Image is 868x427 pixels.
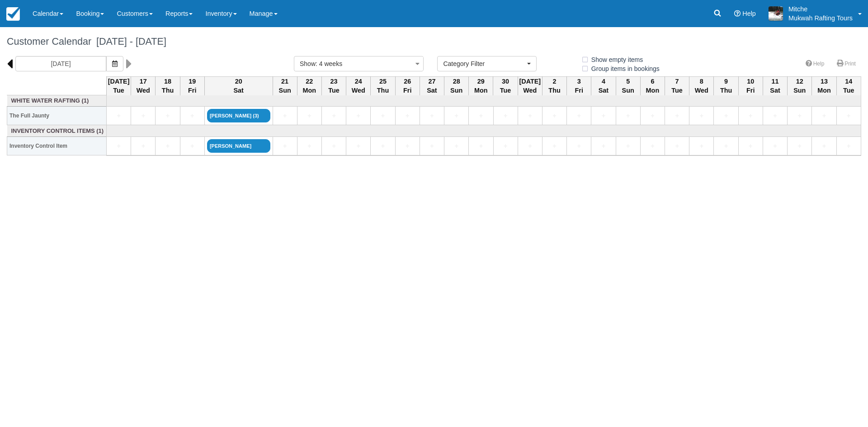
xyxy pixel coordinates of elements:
a: + [545,141,564,151]
th: 4 Sat [591,76,616,95]
a: + [109,111,128,121]
th: [DATE] Tue [107,76,131,95]
a: + [569,141,589,151]
a: + [447,111,466,121]
a: + [839,141,859,151]
th: Inventory Control Item [7,137,107,155]
th: 17 Wed [131,76,156,95]
a: + [324,141,344,151]
th: 27 Sat [420,76,444,95]
a: + [349,111,368,121]
button: Category Filter [437,56,537,71]
a: + [324,111,344,121]
a: + [158,141,177,151]
a: + [520,141,540,151]
a: + [814,111,834,121]
a: + [790,111,809,121]
a: + [520,111,540,121]
th: 10 Fri [738,76,763,95]
label: Group items in bookings [581,62,665,75]
button: Show: 4 weeks [294,56,424,71]
th: The Full Jaunty [7,107,107,125]
a: + [643,141,662,151]
a: + [741,111,760,121]
a: + [692,111,711,121]
a: + [183,141,202,151]
a: + [398,111,417,121]
p: Mukwah Rafting Tours [788,14,853,23]
th: 25 Thu [371,76,395,95]
th: 13 Mon [812,76,836,95]
a: + [667,141,687,151]
th: 26 Fri [395,76,420,95]
span: [DATE] - [DATE] [91,36,166,47]
a: + [300,111,319,121]
th: 22 Mon [297,76,321,95]
a: + [496,111,515,121]
th: 3 Fri [567,76,591,95]
a: Help [800,57,830,70]
th: 2 Thu [542,76,566,95]
th: 6 Mon [640,76,665,95]
span: : 4 weeks [316,60,342,67]
a: + [569,111,589,121]
a: + [692,141,711,151]
a: White Water Rafting (1) [9,97,104,105]
a: + [349,141,368,151]
a: + [618,141,638,151]
a: + [158,111,177,121]
a: + [133,111,153,121]
a: + [741,141,760,151]
a: + [839,111,859,121]
a: + [398,141,417,151]
th: 28 Sun [444,76,469,95]
a: + [373,111,392,121]
th: 9 Thu [714,76,738,95]
a: + [275,141,295,151]
a: + [133,141,153,151]
a: + [275,111,295,121]
a: + [814,141,834,151]
a: + [765,141,785,151]
th: 18 Thu [156,76,180,95]
span: Show empty items [581,56,650,62]
th: 21 Sun [273,76,297,95]
a: + [667,111,687,121]
a: + [594,111,613,121]
a: + [594,141,613,151]
a: + [422,141,442,151]
th: 14 Tue [836,76,861,95]
span: Category Filter [443,59,525,68]
a: + [373,141,392,151]
a: + [790,141,809,151]
img: checkfront-main-nav-mini-logo.png [6,7,20,21]
a: + [496,141,515,151]
a: + [716,111,736,121]
th: [DATE] Wed [518,76,542,95]
i: Help [734,10,741,17]
a: [PERSON_NAME] (3) [207,109,270,122]
p: Mitche [788,5,853,14]
label: Show empty items [581,53,649,66]
a: + [109,141,128,151]
a: + [618,111,638,121]
th: 30 Tue [493,76,518,95]
span: Show [300,60,316,67]
a: + [471,141,491,151]
a: + [300,141,319,151]
a: + [545,111,564,121]
th: 29 Mon [469,76,493,95]
a: + [422,111,442,121]
th: 12 Sun [788,76,812,95]
a: + [643,111,662,121]
th: 8 Wed [689,76,714,95]
span: Group items in bookings [581,65,667,71]
th: 24 Wed [346,76,371,95]
th: 20 Sat [204,76,273,95]
a: + [716,141,736,151]
h1: Customer Calendar [7,36,861,47]
th: 7 Tue [665,76,689,95]
a: Print [831,57,861,70]
img: A1 [769,6,783,21]
a: Inventory Control Items (1) [9,127,104,136]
